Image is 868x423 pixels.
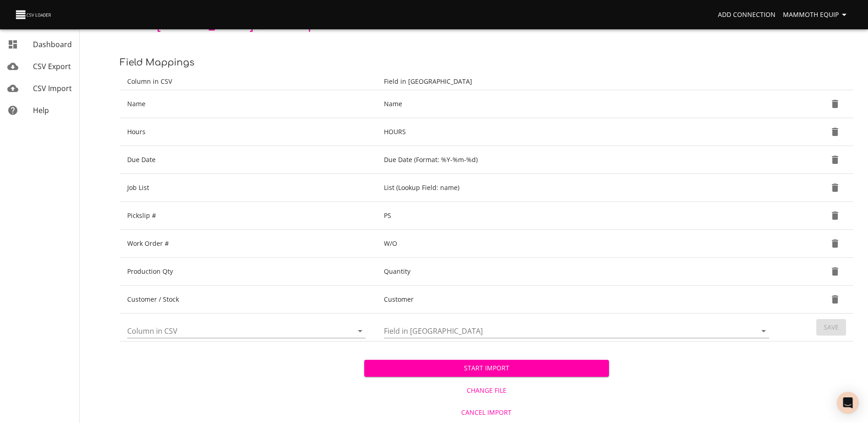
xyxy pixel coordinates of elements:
span: Help [33,105,49,115]
button: Delete [824,260,846,282]
span: Cancel Import [368,407,605,418]
td: PS [377,202,780,230]
button: Mammoth Equip [779,6,853,23]
td: Due Date [120,146,377,174]
span: CSV Export [33,61,71,71]
td: Customer / Stock [120,286,377,314]
button: Change File [364,382,609,399]
td: Name [120,90,377,118]
button: Delete [824,93,846,115]
a: Add Connection [714,6,779,23]
td: Quantity [377,258,780,286]
button: Cancel Import [364,404,609,421]
button: Open [354,325,367,337]
span: Change File [368,385,605,396]
span: CSV Import [33,83,72,93]
img: CSV Loader [15,8,53,21]
div: Open Intercom Messenger [837,392,859,414]
button: Delete [824,233,846,255]
td: Pickslip # [120,202,377,230]
button: Delete [824,205,846,227]
button: Delete [824,121,846,143]
span: Mammoth Equip [783,9,850,21]
button: Start Import [364,360,609,377]
td: Due Date (Format: %Y-%m-%d) [377,146,780,174]
td: Name [377,90,780,118]
button: Delete [824,149,846,171]
button: Delete [824,177,846,199]
td: Production Qty [120,258,377,286]
td: Work Order # [120,230,377,258]
button: Open [757,325,770,337]
th: Field in [GEOGRAPHIC_DATA] [377,73,780,90]
th: Column in CSV [120,73,377,90]
span: Dashboard [33,39,72,49]
td: List (Lookup Field: name) [377,174,780,202]
td: Customer [377,286,780,314]
td: Job List [120,174,377,202]
td: Hours [120,118,377,146]
span: Start Import [372,363,601,374]
span: Add Connection [718,9,776,21]
span: Field Mappings [120,57,194,68]
button: Delete [824,288,846,310]
td: W/O [377,230,780,258]
td: HOURS [377,118,780,146]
